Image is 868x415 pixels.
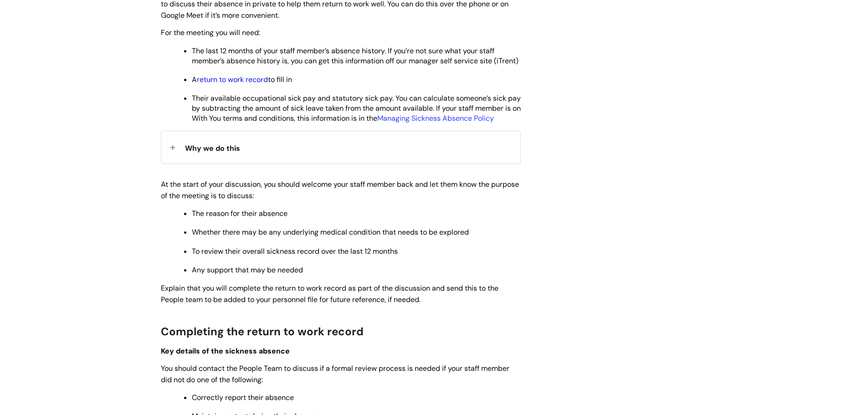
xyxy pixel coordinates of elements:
[192,393,294,402] span: Correctly report their absence
[161,364,509,384] span: You should contact the People Team to discuss if a formal review process is needed if your staff ...
[377,113,494,123] a: Managing Sickness Absence Policy
[192,75,292,84] span: A to fill in
[192,209,288,218] span: The reason for their absence
[161,346,290,356] span: Key details of the sickness absence
[197,75,268,84] a: return to work record
[192,265,303,275] span: Any support that may be needed
[192,246,398,256] span: To review their overall sickness record over the last 12 months
[161,283,498,304] span: Explain that you will complete the return to work record as part of the discussion and send this ...
[192,227,469,237] span: Whether there may be any underlying medical condition that needs to be explored
[161,179,519,200] span: At the start of your discussion, you should welcome your staff member back and let them know the ...
[161,324,364,338] span: Completing the return to work record
[185,143,240,153] span: Why we do this
[192,93,521,123] span: Their available occupational sick pay and statutory sick pay. You can calculate someone’s sick pa...
[192,46,519,66] span: The last 12 months of your staff member’s absence history. If you’re not sure what your staff mem...
[161,28,260,37] span: For the meeting you will need:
